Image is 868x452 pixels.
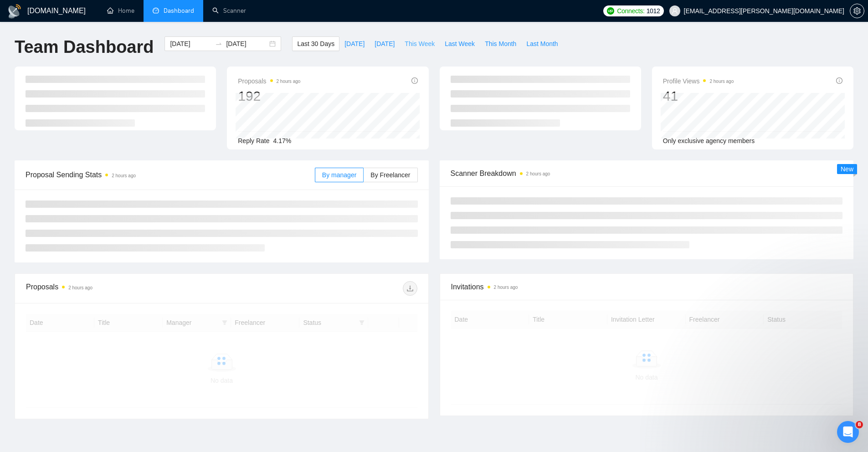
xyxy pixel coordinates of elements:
img: upwork-logo.png [607,7,614,15]
a: setting [850,7,864,15]
div: 192 [238,87,300,105]
time: 2 hours ago [277,79,301,84]
span: setting [850,7,864,15]
span: Invitations [451,281,842,293]
span: Dashboard [164,7,194,15]
button: [DATE] [370,36,400,51]
button: Last Week [440,36,480,51]
span: Only exclusive agency members [663,137,755,144]
span: Proposal Sending Stats [26,169,315,180]
span: swap-right [215,40,222,47]
span: By Freelancer [370,171,410,179]
span: Proposals [238,76,300,87]
button: [DATE] [339,36,370,51]
span: Scanner Breakdown [451,168,843,179]
div: Proposals [26,281,221,296]
input: Start date [170,39,211,49]
span: Profile Views [663,76,734,87]
button: Last 30 Days [292,36,339,51]
span: 4.17% [273,137,292,144]
time: 2 hours ago [112,173,136,178]
div: 41 [663,87,734,105]
span: [DATE] [344,39,365,49]
span: This Month [485,39,516,49]
time: 2 hours ago [494,285,518,290]
input: End date [226,39,267,49]
img: logo [7,4,22,19]
span: By manager [322,171,356,179]
button: This Week [400,36,440,51]
time: 2 hours ago [709,79,734,84]
button: setting [850,4,864,18]
iframe: Intercom notifications message [686,359,868,427]
button: This Month [480,36,521,51]
span: Last Month [526,39,558,49]
span: 8 [856,421,863,428]
span: Connects: [617,6,644,16]
h1: Team Dashboard [15,36,154,58]
span: 1012 [647,6,660,16]
time: 2 hours ago [526,171,550,176]
span: info-circle [836,77,842,84]
span: [DATE] [375,39,395,49]
span: Reply Rate [238,137,269,144]
span: Last 30 Days [297,39,334,49]
span: This Week [405,39,435,49]
span: Last Week [445,39,475,49]
a: homeHome [107,7,134,15]
span: dashboard [153,7,159,14]
time: 2 hours ago [68,285,92,290]
a: searchScanner [212,7,246,15]
button: Last Month [521,36,563,51]
span: to [215,40,222,47]
span: user [672,8,678,14]
span: info-circle [411,77,418,84]
iframe: Intercom live chat [837,421,859,443]
span: New [841,165,853,173]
